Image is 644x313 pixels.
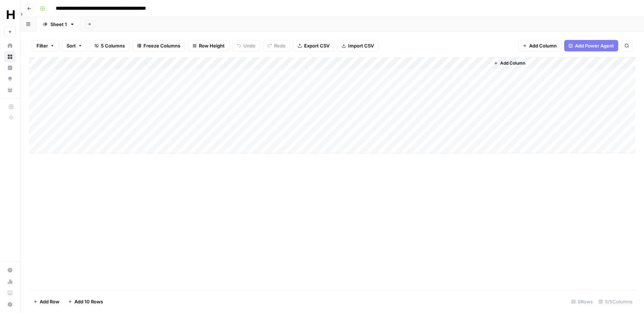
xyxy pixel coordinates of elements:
[274,42,286,49] span: Redo
[74,298,103,305] span: Add 10 Rows
[40,298,59,305] span: Add Row
[518,40,561,51] button: Add Column
[4,287,16,299] a: Learning Hub
[90,40,130,51] button: 5 Columns
[62,40,87,51] button: Sort
[4,6,16,24] button: Workspace: HealthJob
[132,40,185,51] button: Freeze Columns
[293,40,334,51] button: Export CSV
[67,42,76,49] span: Sort
[304,42,330,49] span: Export CSV
[232,40,260,51] button: Undo
[569,296,596,307] div: 6 Rows
[263,40,290,51] button: Redo
[50,21,67,28] div: Sheet 1
[243,42,255,49] span: Undo
[32,40,59,51] button: Filter
[29,296,64,307] button: Add Row
[36,17,81,31] a: Sheet 1
[199,42,225,49] span: Row Height
[348,42,374,49] span: Import CSV
[4,40,16,51] a: Home
[596,296,635,307] div: 5/5 Columns
[337,40,379,51] button: Import CSV
[491,59,528,68] button: Add Column
[188,40,229,51] button: Row Height
[564,40,618,51] button: Add Power Agent
[4,84,16,96] a: Your Data
[529,42,557,49] span: Add Column
[36,42,48,49] span: Filter
[4,8,17,21] img: HealthJob Logo
[143,42,180,49] span: Freeze Columns
[4,299,16,310] button: Help + Support
[101,42,125,49] span: 5 Columns
[500,60,525,66] span: Add Column
[64,296,107,307] button: Add 10 Rows
[575,42,614,49] span: Add Power Agent
[4,51,16,62] a: Browse
[4,73,16,85] a: Opportunities
[4,62,16,74] a: Insights
[4,276,16,287] a: Usage
[4,264,16,276] a: Settings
